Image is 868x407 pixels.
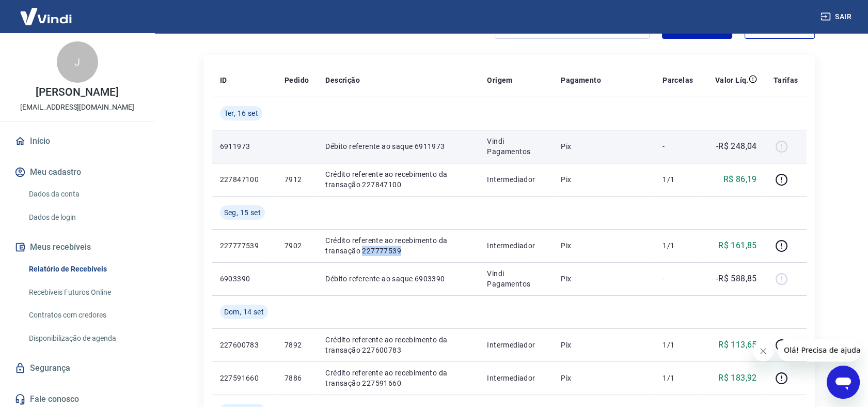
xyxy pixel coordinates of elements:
p: 1/1 [662,240,693,251]
p: 1/1 [662,174,693,185]
p: Valor Líq. [715,75,749,85]
a: Dados de login [25,207,142,228]
p: Descrição [325,75,360,85]
p: Intermediador [487,240,544,251]
button: Sair [818,7,856,26]
p: 227777539 [220,240,268,251]
span: Seg, 15 set [224,207,261,218]
p: 1/1 [662,340,693,350]
iframe: Fechar mensagem [753,341,774,361]
button: Meu cadastro [12,161,142,184]
p: Pedido [285,75,309,85]
p: Pagamento [561,75,601,85]
p: Crédito referente ao recebimento da transação 227847100 [325,169,470,190]
p: [EMAIL_ADDRESS][DOMAIN_NAME] [20,102,134,113]
p: Pix [561,274,646,284]
p: Intermediador [487,174,544,185]
p: Origem [487,75,512,85]
a: Disponibilização de agenda [25,328,142,349]
a: Recebíveis Futuros Online [25,282,142,303]
p: -R$ 248,04 [716,140,757,153]
iframe: Mensagem da empresa [778,339,860,361]
span: Olá! Precisa de ajuda? [6,7,87,16]
p: 7902 [285,240,309,251]
p: R$ 161,85 [718,239,757,252]
a: Relatório de Recebíveis [25,259,142,280]
p: Vindi Pagamentos [487,136,544,157]
p: Crédito referente ao recebimento da transação 227591660 [325,368,470,388]
p: Pix [561,141,646,152]
p: R$ 183,92 [718,372,757,384]
p: ID [220,75,227,85]
span: Ter, 16 set [224,108,258,118]
p: Vindi Pagamentos [487,268,544,289]
span: Dom, 14 set [224,307,264,317]
p: Pix [561,340,646,350]
p: - [662,141,693,152]
p: Pix [561,373,646,383]
a: Início [12,130,142,153]
p: Débito referente ao saque 6903390 [325,274,470,284]
button: Meus recebíveis [12,236,142,259]
p: 227847100 [220,174,268,185]
p: Débito referente ao saque 6911973 [325,141,470,152]
p: 6903390 [220,274,268,284]
p: R$ 86,19 [723,173,756,186]
div: J [57,41,98,83]
p: 7892 [285,340,309,350]
p: Crédito referente ao recebimento da transação 227600783 [325,335,470,355]
p: Pix [561,240,646,251]
p: Intermediador [487,340,544,350]
p: 227600783 [220,340,268,350]
a: Segurança [12,357,142,380]
p: Parcelas [662,75,693,85]
iframe: Botão para abrir a janela de mensagens [827,366,860,399]
p: R$ 113,65 [718,339,757,351]
img: Vindi [12,1,80,32]
p: - [662,274,693,284]
p: Crédito referente ao recebimento da transação 227777539 [325,235,470,256]
p: [PERSON_NAME] [36,87,118,98]
p: 7912 [285,174,309,185]
p: -R$ 588,85 [716,273,757,285]
p: 1/1 [662,373,693,383]
p: Pix [561,174,646,185]
p: 6911973 [220,141,268,152]
p: 7886 [285,373,309,383]
p: Tarifas [774,75,798,85]
p: Intermediador [487,373,544,383]
a: Dados da conta [25,184,142,205]
a: Contratos com credores [25,305,142,326]
p: 227591660 [220,373,268,383]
